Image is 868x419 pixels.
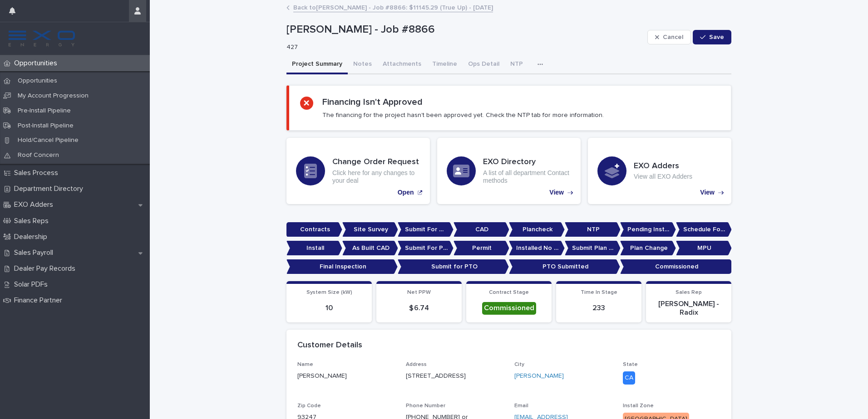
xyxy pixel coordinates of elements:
p: My Account Progression [10,92,96,100]
p: Click here for any changes to your deal [332,169,420,185]
p: $ 6.74 [382,304,456,312]
p: Dealership [10,233,54,241]
p: Submit for PTO [398,259,509,274]
p: The financing for the project hasn't been approved yet. Check the NTP tab for more information. [322,111,604,119]
div: CA [623,371,635,385]
button: Cancel [647,30,691,44]
h2: Customer Details [297,341,362,351]
p: 233 [562,304,636,312]
button: Ops Detail [463,55,505,74]
p: NTP [565,222,621,237]
a: View [437,138,581,204]
span: Net PPW [407,290,431,295]
p: Install [286,241,342,256]
p: Installed No Permit [509,241,565,256]
p: Sales Reps [10,217,56,225]
span: City [514,362,524,367]
p: [PERSON_NAME] - Radix [651,300,726,317]
p: CAD [454,222,509,237]
p: Pre-Install Pipeline [10,107,78,115]
p: A list of all department Contact methods [483,169,571,185]
span: Save [709,34,724,40]
p: [PERSON_NAME] - Job #8866 [286,23,644,36]
span: Time In Stage [581,290,617,295]
h3: EXO Directory [483,157,571,167]
p: Schedule For Install [676,222,732,237]
h2: Financing Isn't Approved [322,97,423,107]
p: Plan Change [620,241,676,256]
a: Back to[PERSON_NAME] - Job #8866: $11145.29 (True Up) - [DATE] [293,2,493,12]
span: System Size (kW) [306,290,352,295]
p: Site Survey [342,222,398,237]
span: Zip Code [297,403,321,409]
p: Dealer Pay Records [10,264,83,273]
p: 10 [292,304,366,312]
span: Contract Stage [489,290,529,295]
p: Post-Install Pipeline [10,122,81,130]
p: [PERSON_NAME] [297,371,395,381]
p: Final Inspection [286,259,398,274]
p: Commissioned [620,259,731,274]
h3: Change Order Request [332,157,420,167]
p: Plancheck [509,222,565,237]
p: As Built CAD [342,241,398,256]
p: Submit For Permit [398,241,454,256]
p: Sales Process [10,169,65,177]
p: Open [398,189,414,196]
button: Attachments [377,55,427,74]
p: 427 [286,44,640,51]
p: [STREET_ADDRESS] [406,371,466,381]
p: Solar PDFs [10,280,55,289]
button: NTP [505,55,528,74]
span: State [623,362,638,367]
span: Install Zone [623,403,654,409]
p: Pending Install Task [620,222,676,237]
p: Hold/Cancel Pipeline [10,136,86,144]
span: Sales Rep [676,290,702,295]
a: View [588,138,731,204]
button: Project Summary [286,55,348,74]
button: Notes [348,55,377,74]
p: Opportunities [10,77,64,85]
span: Phone Number [406,403,445,409]
span: Name [297,362,313,367]
a: [PERSON_NAME] [514,371,564,381]
p: View [549,189,564,196]
p: PTO Submitted [509,259,620,274]
div: Commissioned [482,302,536,314]
span: Cancel [663,34,683,40]
h3: EXO Adders [634,161,692,171]
p: Permit [454,241,509,256]
p: Submit For CAD [398,222,454,237]
p: Sales Payroll [10,248,60,257]
img: FKS5r6ZBThi8E5hshIGi [7,29,76,48]
span: Email [514,403,528,409]
span: Address [406,362,427,367]
p: EXO Adders [10,200,60,209]
button: Timeline [427,55,463,74]
p: Opportunities [10,59,64,68]
a: Open [286,138,430,204]
p: MPU [676,241,732,256]
p: Finance Partner [10,296,69,305]
p: View [700,189,715,196]
p: View all EXO Adders [634,173,692,180]
p: Submit Plan Change [565,241,621,256]
p: Contracts [286,222,342,237]
button: Save [693,30,731,44]
p: Department Directory [10,185,90,193]
p: Roof Concern [10,151,66,159]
